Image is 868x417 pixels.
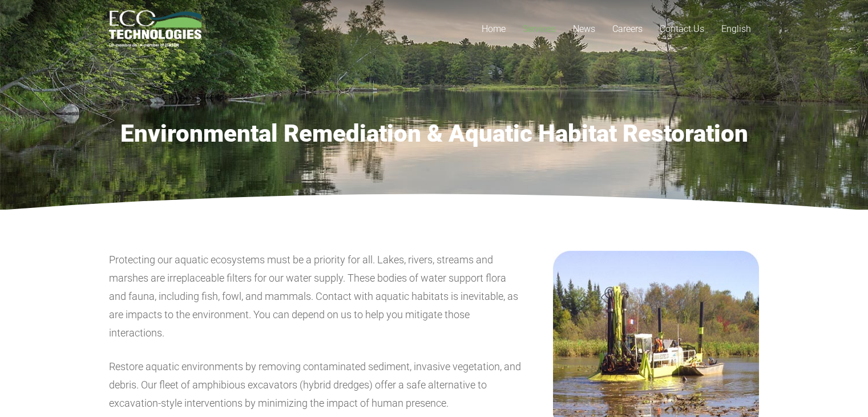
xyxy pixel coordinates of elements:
[660,23,704,34] span: Contact Us
[573,23,595,34] span: News
[109,10,202,47] a: logo_EcoTech_ASDR_RGB
[612,23,643,34] span: Careers
[721,23,751,34] span: English
[482,23,506,34] span: Home
[109,251,522,342] p: Protecting our aquatic ecosystems must be a priority for all. Lakes, rivers, streams and marshes ...
[109,119,760,148] h1: Environmental Remediation & Aquatic Habitat Restoration
[109,358,522,412] p: Restore aquatic environments by removing contaminated sediment, invasive vegetation, and debris. ...
[523,23,556,34] span: Services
